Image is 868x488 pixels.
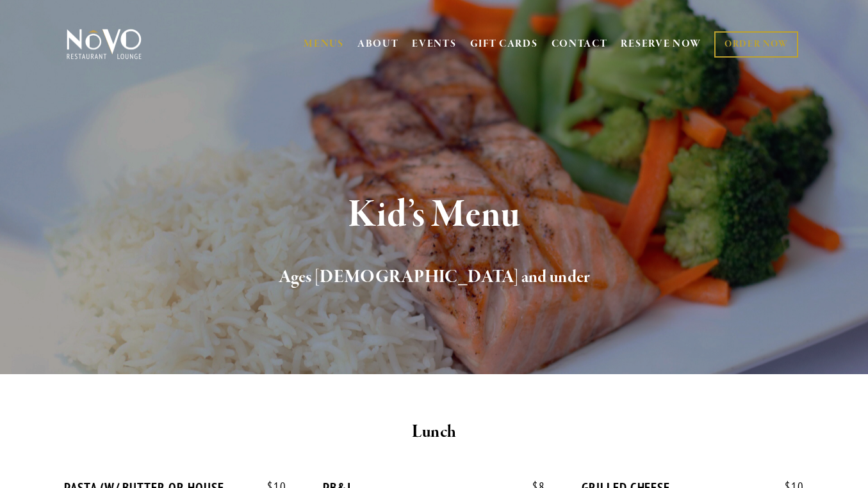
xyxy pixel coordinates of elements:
h1: Kid’s Menu [86,194,782,236]
h2: Ages [DEMOGRAPHIC_DATA] and under [86,264,782,291]
a: MENUS [304,38,344,51]
a: ORDER NOW [714,31,798,58]
a: ABOUT [357,38,399,51]
a: CONTACT [552,32,608,56]
a: EVENTS [412,38,456,51]
h2: Lunch [86,419,782,446]
a: RESERVE NOW [621,32,701,56]
img: Novo Restaurant &amp; Lounge [64,28,144,60]
a: GIFT CARDS [470,32,538,56]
